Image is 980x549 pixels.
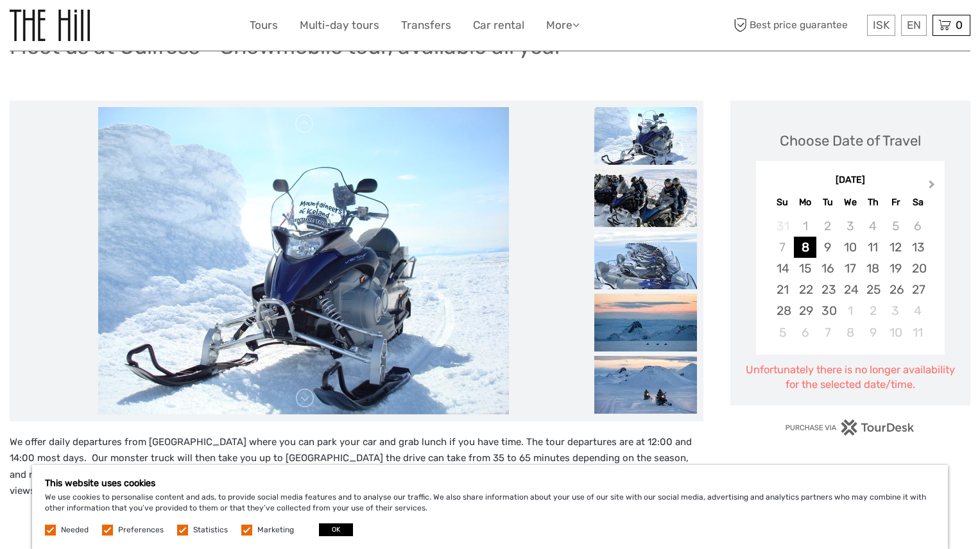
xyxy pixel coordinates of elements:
[148,20,163,35] button: Open LiveChat chat widget
[794,279,816,300] div: Choose Monday, September 22nd, 2025
[816,300,839,321] div: Choose Tuesday, September 30th, 2025
[816,322,839,343] div: Choose Tuesday, October 7th, 2025
[743,362,958,393] div: Unfortunately there is no longer availability for the selected date/time.
[884,258,907,279] div: Choose Friday, September 19th, 2025
[907,258,929,279] div: Choose Saturday, September 20th, 2025
[839,322,861,343] div: Choose Wednesday, October 8th, 2025
[839,279,861,300] div: Choose Wednesday, September 24th, 2025
[861,237,884,258] div: Choose Thursday, September 11th, 2025
[794,322,816,343] div: Choose Monday, October 6th, 2025
[771,279,794,300] div: Choose Sunday, September 21st, 2025
[794,300,816,321] div: Choose Monday, September 29th, 2025
[884,215,907,237] div: Not available Friday, September 5th, 2025
[10,10,90,41] img: The Hill
[771,237,794,258] div: Not available Sunday, September 7th, 2025
[816,258,839,279] div: Choose Tuesday, September 16th, 2025
[98,107,509,415] img: 7d6b9966894244558e48eadc88c6cf4e_main_slider.jpg
[760,215,940,343] div: month 2025-09
[816,215,839,237] div: Not available Tuesday, September 2nd, 2025
[873,19,890,31] span: ISK
[250,16,278,35] a: Tours
[923,177,943,198] button: Next Month
[473,16,524,35] a: Car rental
[816,194,839,211] div: Tu
[594,294,697,351] img: 159892f02703465eb6f1aca5f83bbc69_slider_thumbnail.jpg
[10,434,703,500] p: We offer daily departures from [GEOGRAPHIC_DATA] where you can park your car and grab lunch if yo...
[319,523,353,536] button: OK
[861,194,884,211] div: Th
[907,194,929,211] div: Sa
[594,107,697,165] img: 7d6b9966894244558e48eadc88c6cf4e_slider_thumbnail.jpg
[61,525,89,536] label: Needed
[907,215,929,237] div: Not available Saturday, September 6th, 2025
[861,279,884,300] div: Choose Thursday, September 25th, 2025
[839,194,861,211] div: We
[884,279,907,300] div: Choose Friday, September 26th, 2025
[45,478,935,489] h5: This website uses cookies
[884,300,907,321] div: Choose Friday, October 3rd, 2025
[907,322,929,343] div: Choose Saturday, October 11th, 2025
[839,300,861,321] div: Choose Wednesday, October 1st, 2025
[861,215,884,237] div: Not available Thursday, September 4th, 2025
[257,525,294,536] label: Marketing
[780,131,921,151] div: Choose Date of Travel
[794,258,816,279] div: Choose Monday, September 15th, 2025
[771,194,794,211] div: Su
[771,322,794,343] div: Choose Sunday, October 5th, 2025
[785,419,915,435] img: PurchaseViaTourDesk.png
[884,322,907,343] div: Choose Friday, October 10th, 2025
[839,258,861,279] div: Choose Wednesday, September 17th, 2025
[771,300,794,321] div: Choose Sunday, September 28th, 2025
[816,279,839,300] div: Choose Tuesday, September 23rd, 2025
[771,215,794,237] div: Not available Sunday, August 31st, 2025
[794,215,816,237] div: Not available Monday, September 1st, 2025
[794,194,816,211] div: Mo
[907,237,929,258] div: Choose Saturday, September 13th, 2025
[32,465,948,549] div: We use cookies to personalise content and ads, to provide social media features and to analyse ou...
[816,237,839,258] div: Choose Tuesday, September 9th, 2025
[118,525,164,536] label: Preferences
[401,16,451,35] a: Transfers
[901,15,927,36] div: EN
[18,22,145,33] p: We're away right now. Please check back later!
[594,232,697,289] img: a662909e57874bb8a24ac8d14b57afe6_slider_thumbnail.jpg
[907,279,929,300] div: Choose Saturday, September 27th, 2025
[300,16,379,35] a: Multi-day tours
[884,194,907,211] div: Fr
[756,174,945,187] div: [DATE]
[193,525,228,536] label: Statistics
[839,237,861,258] div: Choose Wednesday, September 10th, 2025
[594,169,697,227] img: d1103596fe434076894fede8ef681890_slider_thumbnail.jpg
[861,322,884,343] div: Choose Thursday, October 9th, 2025
[884,237,907,258] div: Choose Friday, September 12th, 2025
[839,215,861,237] div: Not available Wednesday, September 3rd, 2025
[730,15,864,36] span: Best price guarantee
[546,16,580,35] a: More
[771,258,794,279] div: Choose Sunday, September 14th, 2025
[594,356,697,414] img: c2e20eff45dc4971b2cb68c02d4f1ced_slider_thumbnail.jpg
[907,300,929,321] div: Choose Saturday, October 4th, 2025
[861,258,884,279] div: Choose Thursday, September 18th, 2025
[794,237,816,258] div: Choose Monday, September 8th, 2025
[954,19,965,31] span: 0
[861,300,884,321] div: Choose Thursday, October 2nd, 2025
